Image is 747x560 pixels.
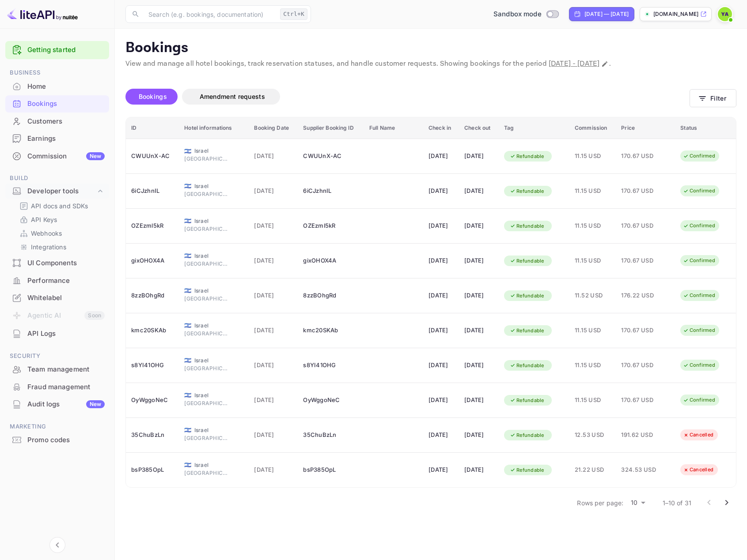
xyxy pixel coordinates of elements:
[653,10,698,18] p: [DOMAIN_NAME]
[499,117,569,139] th: Tag
[19,229,102,238] a: Webhooks
[464,149,493,163] div: [DATE]
[364,117,423,139] th: Full Name
[194,252,239,260] span: Israel
[5,272,109,289] div: Performance
[184,469,228,477] span: [GEOGRAPHIC_DATA]
[575,361,610,370] span: 11.15 USD
[5,255,109,272] div: UI Components
[86,152,105,160] div: New
[27,365,105,375] div: Team management
[131,289,174,303] div: 8zzBOhgRd
[575,430,610,440] span: 12.53 USD
[5,255,109,271] a: UI Components
[194,391,239,399] span: Israel
[504,325,550,336] div: Refundable
[575,256,610,266] span: 11.15 USD
[27,117,105,127] div: Customers
[575,291,610,301] span: 11.52 USD
[303,358,359,372] div: s8YI41OHG
[677,360,721,371] div: Confirmed
[27,382,105,392] div: Fraud management
[27,399,105,410] div: Audit logs
[677,464,719,475] div: Cancelled
[584,10,629,18] div: [DATE] — [DATE]
[125,59,736,69] p: View and manage all hotel bookings, track reservation statuses, and handle customer requests. Sho...
[126,117,736,488] table: booking table
[5,78,109,95] div: Home
[575,221,610,231] span: 11.15 USD
[184,427,191,433] span: Israel
[19,242,102,252] a: Integrations
[143,5,277,23] input: Search (e.g. bookings, documentation)
[131,254,174,268] div: gixOHOX4A
[27,134,105,144] div: Earnings
[254,361,292,370] span: [DATE]
[254,326,292,335] span: [DATE]
[298,117,364,139] th: Supplier Booking ID
[464,463,493,477] div: [DATE]
[428,289,454,303] div: [DATE]
[493,9,542,19] span: Sandbox mode
[464,428,493,442] div: [DATE]
[131,219,174,233] div: OZEzml5kR
[27,99,105,109] div: Bookings
[254,186,292,196] span: [DATE]
[464,358,493,372] div: [DATE]
[254,465,292,475] span: [DATE]
[27,151,105,162] div: Commission
[5,95,109,112] a: Bookings
[5,272,109,289] a: Performance
[5,41,109,59] div: Getting started
[184,392,191,398] span: Israel
[504,256,550,267] div: Refundable
[616,117,675,139] th: Price
[194,357,239,365] span: Israel
[194,217,239,225] span: Israel
[600,60,609,68] button: Change date range
[31,201,88,210] p: API docs and SDKs
[131,323,174,338] div: kmc20SKAb
[677,395,721,406] div: Confirmed
[5,396,109,412] a: Audit logsNew
[428,323,454,338] div: [DATE]
[184,225,228,233] span: [GEOGRAPHIC_DATA]
[303,149,359,163] div: CWUUnX-AC
[621,256,665,266] span: 170.67 USD
[303,289,359,303] div: 8zzBOhgRd
[428,184,454,198] div: [DATE]
[27,276,105,286] div: Performance
[16,227,106,240] div: Webhooks
[464,323,493,338] div: [DATE]
[621,361,665,370] span: 170.67 USD
[31,215,57,224] p: API Keys
[131,463,174,477] div: bsP385OpL
[131,358,174,372] div: s8YI41OHG
[504,360,550,371] div: Refundable
[504,465,550,476] div: Refundable
[194,182,239,190] span: Israel
[27,45,105,55] a: Getting started
[184,260,228,268] span: [GEOGRAPHIC_DATA]
[303,184,359,198] div: 6iCJzhnIL
[19,215,102,224] a: API Keys
[194,147,239,155] span: Israel
[5,95,109,113] div: Bookings
[464,184,493,198] div: [DATE]
[5,148,109,165] div: CommissionNew
[19,201,102,210] a: API docs and SDKs
[184,183,191,189] span: Israel
[303,393,359,407] div: OyWggoNeC
[621,395,665,405] span: 170.67 USD
[184,218,191,224] span: Israel
[139,93,167,100] span: Bookings
[254,151,292,161] span: [DATE]
[184,155,228,163] span: [GEOGRAPHIC_DATA]
[428,358,454,372] div: [DATE]
[575,465,610,475] span: 21.22 USD
[459,117,499,139] th: Check out
[184,462,191,468] span: Israel
[621,221,665,231] span: 170.67 USD
[464,289,493,303] div: [DATE]
[428,428,454,442] div: [DATE]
